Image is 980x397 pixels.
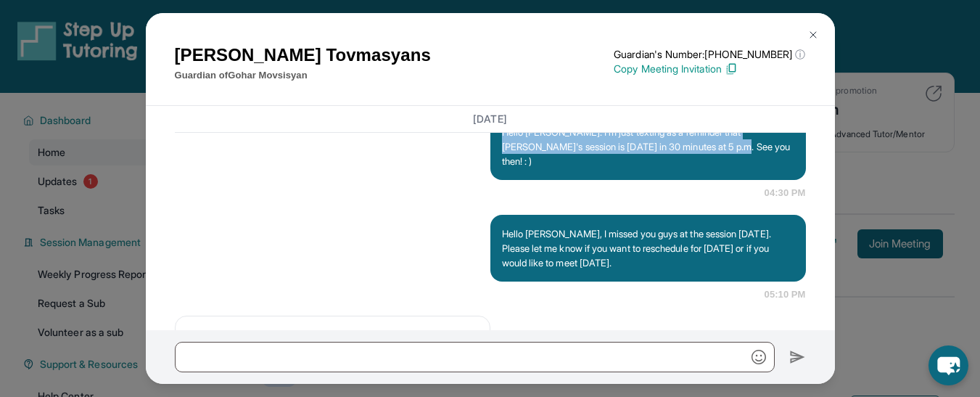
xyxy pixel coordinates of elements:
[807,29,819,41] img: Close Icon
[789,348,806,366] img: Send icon
[795,47,805,62] span: ⓘ
[614,47,805,62] p: Guardian's Number: [PHONE_NUMBER]
[752,350,766,364] img: Emoji
[502,226,794,270] p: Hello [PERSON_NAME], I missed you guys at the session [DATE]. Please let me know if you want to r...
[928,345,968,385] button: chat-button
[765,287,806,302] span: 05:10 PM
[765,186,806,200] span: 04:30 PM
[175,68,431,83] p: Guardian of Gohar Movsisyan
[614,62,805,76] p: Copy Meeting Invitation
[175,112,806,126] h3: [DATE]
[187,328,478,343] p: Sorry I have an emergency
[502,125,794,168] p: Hello [PERSON_NAME]. I'm just texting as a reminder that [PERSON_NAME]'s session is [DATE] in 30 ...
[175,42,431,68] h1: [PERSON_NAME] Tovmasyans
[725,62,738,75] img: Copy Icon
